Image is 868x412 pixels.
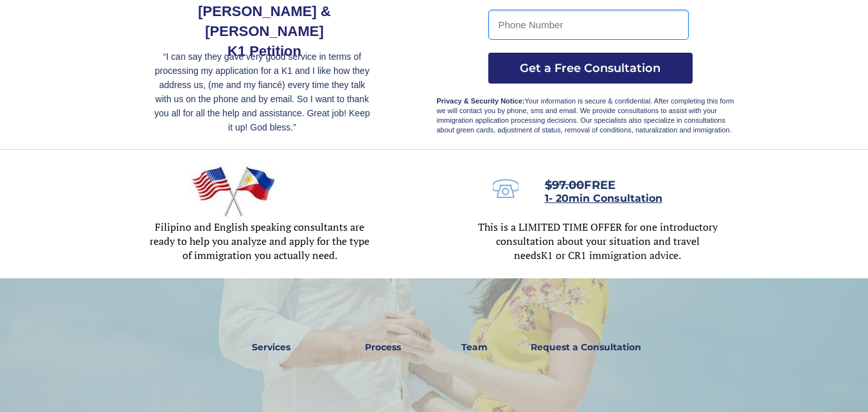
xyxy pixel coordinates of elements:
[545,178,584,192] s: $97.00
[488,61,693,75] span: Get a Free Consultation
[488,10,689,40] input: Phone Number
[437,97,734,134] span: Your information is secure & confidential. After completing this form we will contact you by phon...
[198,3,331,59] span: [PERSON_NAME] & [PERSON_NAME] K1 Petition
[252,341,290,353] strong: Services
[525,333,647,363] a: Request a Consultation
[453,333,496,363] a: Team
[488,53,693,84] button: Get a Free Consultation
[359,333,407,363] a: Process
[541,248,681,262] span: K1 or CR1 immigration advice.
[244,333,299,363] a: Services
[150,220,369,262] span: Filipino and English speaking consultants are ready to help you analyze and apply for the type of...
[365,341,401,353] strong: Process
[545,178,616,192] span: FREE
[478,220,718,262] span: This is a LIMITED TIME OFFER for one introductory consultation about your situation and travel needs
[545,193,662,204] a: 1- 20min Consultation
[545,192,662,204] span: 1- 20min Consultation
[152,49,373,134] p: “I can say they gave very good service in terms of processing my application for a K1 and I like ...
[531,341,641,353] strong: Request a Consultation
[461,341,488,353] strong: Team
[437,97,525,105] strong: Privacy & Security Notice:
